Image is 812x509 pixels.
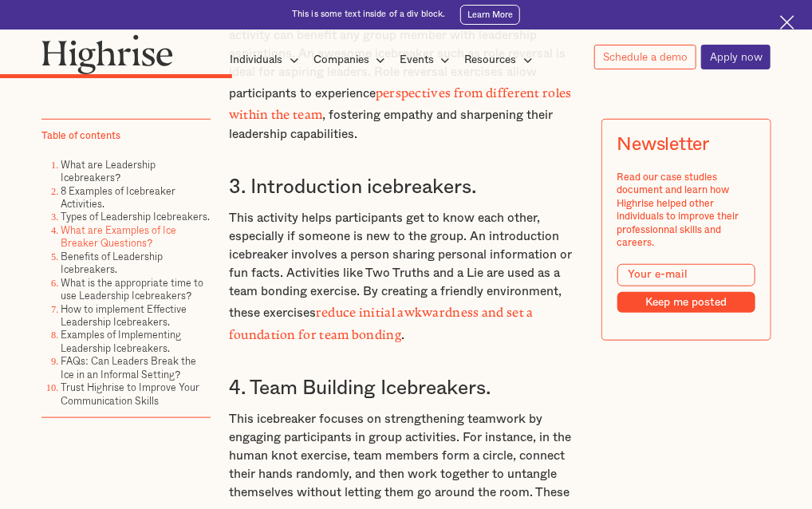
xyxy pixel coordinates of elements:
[61,327,181,355] a: Examples of Implementing Leadership Icebreakers.
[460,5,520,24] a: Learn More
[61,209,210,224] a: Types of Leadership Icebreakers.
[229,176,583,200] h3: 3. Introduction icebreakers.
[594,45,696,69] a: Schedule a demo
[617,134,709,156] div: Newsletter
[465,50,517,69] div: Resources
[617,263,755,286] input: Your e-mail
[61,353,195,381] a: FAQs: Can Leaders Break the Ice in an Informal Setting?
[313,50,390,69] div: Companies
[400,50,455,69] div: Events
[61,301,187,329] a: How to implement Effective Leadership Icebreakers.
[61,183,175,211] a: 8 Examples of Icebreaker Activities.
[231,50,304,69] div: Individuals
[229,306,534,335] strong: reduce initial awkwardness and set a foundation for team bonding
[61,222,176,250] a: What are Examples of Ice Breaker Questions?
[61,274,203,302] a: What is the appropriate time to use Leadership Icebreakers?
[61,380,199,408] a: Trust Highrise to Improve Your Communication Skills
[229,377,583,401] h3: 4. Team Building Icebreakers.
[41,34,173,74] img: Highrise logo
[61,248,163,276] a: Benefits of Leadership Icebreakers.
[400,50,434,69] div: Events
[780,15,795,30] img: Cross icon
[41,129,120,142] div: Table of contents
[61,156,156,184] a: What are Leadership Icebreakers?
[231,50,283,69] div: Individuals
[229,209,583,345] p: This activity helps participants get to know each other, especially if someone is new to the grou...
[701,45,771,69] a: Apply now
[229,86,572,116] strong: perspectives from different roles within the team
[617,263,755,312] form: Modal Form
[313,50,369,69] div: Companies
[617,292,755,313] input: Keep me posted
[465,50,538,69] div: Resources
[617,170,755,249] div: Read our case studies document and learn how Highrise helped other individuals to improve their p...
[292,9,445,21] div: This is some text inside of a div block.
